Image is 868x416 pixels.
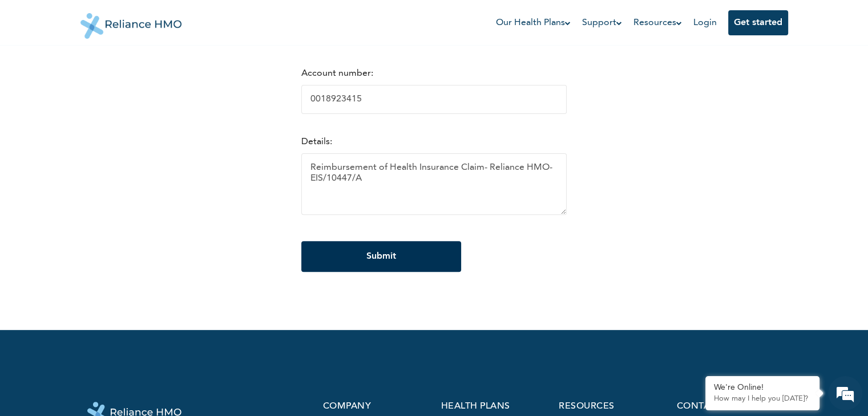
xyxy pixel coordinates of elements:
[301,69,373,78] label: Account number:
[21,57,46,85] img: d_794563401_company_1708531726252_794563401
[66,145,158,260] span: We're online!
[496,16,571,30] a: Our Health Plans
[6,374,112,382] span: Conversation
[80,5,182,39] img: Reliance HMO's Logo
[677,402,781,411] p: contact
[6,315,217,354] textarea: Type your message and hit 'Enter'
[59,64,192,79] div: Chat with us now
[693,18,717,27] a: Login
[301,241,461,272] input: Submit
[728,10,788,35] button: Get started
[323,402,427,411] p: company
[714,383,811,393] div: We're Online!
[714,394,811,403] p: How may I help you today?
[441,402,545,411] p: health plans
[112,354,218,390] div: FAQs
[559,402,663,411] p: resources
[187,6,215,33] div: Minimize live chat window
[633,16,682,30] a: Resources
[582,16,622,30] a: Support
[301,137,332,146] label: Details:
